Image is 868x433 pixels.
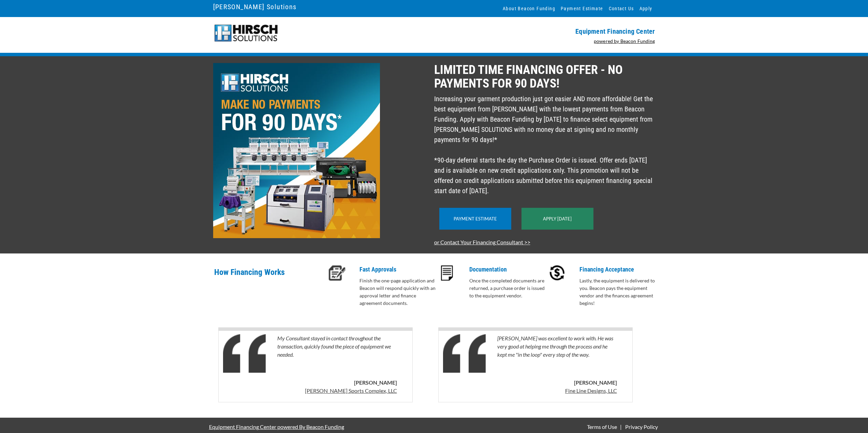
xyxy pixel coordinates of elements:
img: 2508-Hirsch-90-Days-No-Payments-EFC-Imagery.jpg [213,63,380,238]
p: Documentation [469,265,548,274]
p: Finish the one-page application and Beacon will respond quickly with an approval letter and finan... [359,277,438,307]
img: Quotes [443,334,486,373]
img: docs-icon.PNG [441,265,453,281]
p: Equipment Financing Center [438,27,655,35]
p: Lastly, the equipment is delivered to you. Beacon pays the equipment vendor and the finances agre... [579,277,658,307]
p: LIMITED TIME FINANCING OFFER - NO PAYMENTS FOR 90 DAYS! [434,63,655,90]
p: Once the completed documents are returned, a purchase order is issued to the equipment vendor. [469,277,548,299]
a: [PERSON_NAME] Sports Complex, LLC [305,387,397,398]
b: [PERSON_NAME] [574,379,617,386]
a: Terms of Use [586,423,618,430]
p: [PERSON_NAME] Sports Complex, LLC [305,387,397,395]
a: Payment Estimate [454,216,497,221]
a: Apply [DATE] [543,216,572,221]
p: Financing Acceptance [579,265,658,274]
p: Fine Line Designs, LLC [565,387,617,395]
p: Increasing your garment production just got easier AND more affordable! Get the best equipment fr... [434,94,655,196]
p: Fast Approvals [359,265,438,274]
a: Fine Line Designs, LLC [565,387,617,398]
p: My Consultant stayed in contact throughout the transaction, quickly found the piece of equipment ... [277,334,397,375]
p: How Financing Works [214,265,324,288]
img: approval-icon.PNG [328,265,346,281]
img: Quotes [223,334,266,373]
img: accept-icon.PNG [549,265,565,281]
p: [PERSON_NAME] was excellent to work with. He was very good at helping me through the process and ... [497,334,617,375]
a: powered by Beacon Funding [594,38,655,44]
a: Privacy Policy [624,423,659,430]
img: Hirsch-logo-55px.png [213,24,279,43]
span: | [620,423,622,430]
b: [PERSON_NAME] [354,379,397,386]
a: [PERSON_NAME] Solutions [213,1,297,13]
a: or Contact Your Financing Consultant >> [434,239,530,245]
